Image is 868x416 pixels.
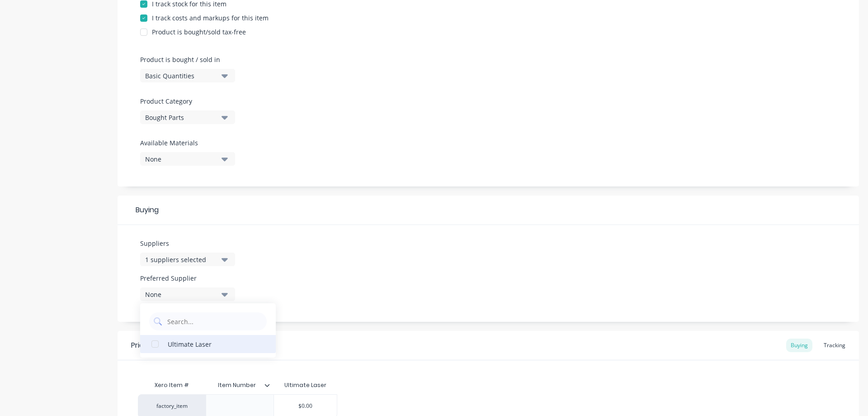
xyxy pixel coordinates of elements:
[206,376,274,394] div: Item Number
[819,339,850,352] div: Tracking
[118,196,859,225] div: Buying
[145,71,217,81] div: Basic Quantities
[145,154,217,164] div: None
[140,55,231,64] label: Product is bought / sold in
[145,113,217,122] div: Bought Parts
[140,287,235,301] button: None
[140,239,235,248] label: Suppliers
[140,253,235,266] button: 1 suppliers selected
[166,312,262,330] input: Search...
[147,402,197,410] div: factory_item
[140,69,235,82] button: Basic Quantities
[152,27,246,37] div: Product is bought/sold tax-free
[168,339,258,349] div: Ultimate Laser
[140,138,235,148] label: Available Materials
[786,339,812,352] div: Buying
[140,110,235,124] button: Bought Parts
[206,374,268,397] div: Item Number
[145,255,217,264] div: 1 suppliers selected
[140,96,231,106] label: Product Category
[145,290,217,299] div: None
[152,13,269,23] div: I track costs and markups for this item
[140,152,235,166] button: None
[140,273,235,283] label: Preferred Supplier
[131,340,154,351] div: Pricing
[284,381,326,389] div: Ultimate Laser
[138,376,206,394] div: Xero Item #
